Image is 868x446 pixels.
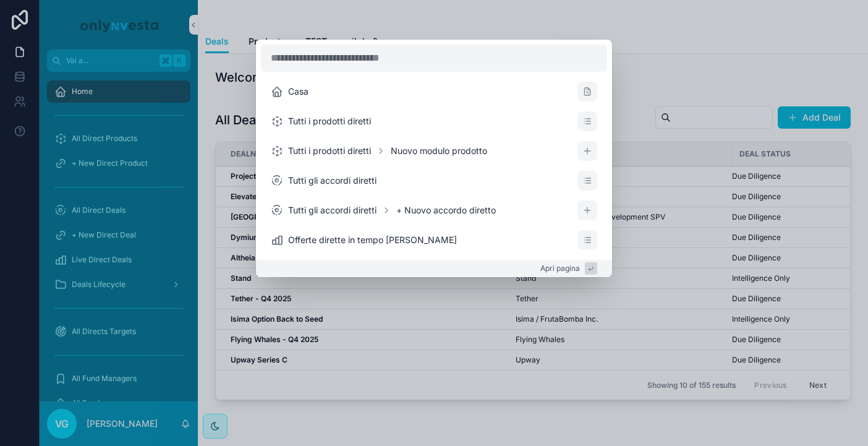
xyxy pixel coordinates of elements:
font: Tutti gli accordi diretti [288,175,377,186]
font: Tutti i prodotti diretti [288,116,371,126]
font: Tutti i prodotti diretti [288,145,371,156]
font: Nuovo modulo prodotto [391,145,487,156]
div: contenuto scorrevole [261,77,607,255]
font: + Nuovo accordo diretto [396,205,496,215]
font: Offerte dirette in tempo [PERSON_NAME] [288,234,457,245]
font: Apri pagina [540,264,580,273]
font: Casa [288,86,308,96]
font: Tutti gli accordi diretti [288,205,377,215]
